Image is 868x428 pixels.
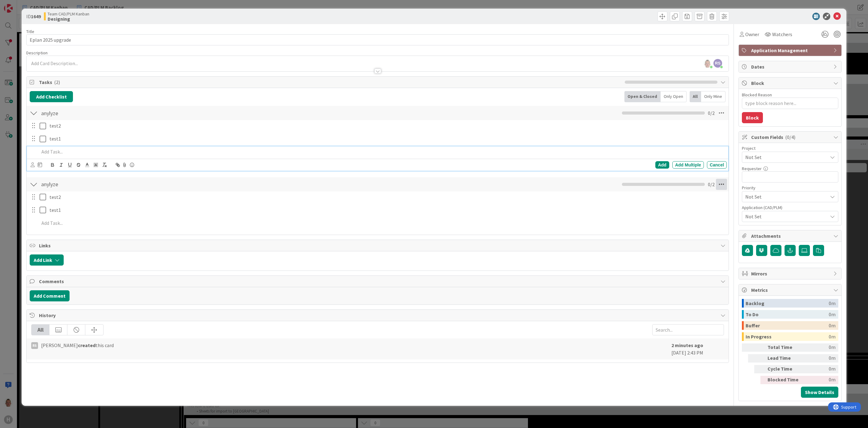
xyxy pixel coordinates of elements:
[49,194,724,201] p: test2
[829,299,836,308] div: 0m
[703,59,712,68] img: X8mj6hJYAujqEDlu7QlL9MAggqSR54HW.jpg
[751,133,830,141] span: Custom Fields
[39,179,178,190] input: Add Checklist...
[39,312,717,319] span: History
[768,365,802,373] div: Cycle Time
[742,186,838,190] div: Priority
[742,166,762,171] label: Requester
[672,161,704,169] div: Add Multiple
[655,161,669,169] div: Add
[624,91,661,102] div: Open & Closed
[707,161,727,169] div: Cancel
[713,59,722,68] span: RS
[751,232,830,240] span: Attachments
[32,325,49,335] div: All
[768,376,802,384] div: Blocked Time
[746,321,829,330] div: Buffer
[745,153,824,162] span: Not Set
[801,387,838,398] button: Show Details
[39,278,717,285] span: Comments
[768,354,802,363] div: Lead Time
[661,91,687,102] div: Only Open
[751,63,830,70] span: Dates
[746,299,829,308] div: Backlog
[690,91,701,102] div: All
[745,192,824,201] span: Not Set
[78,342,96,348] b: created
[671,342,724,356] div: [DATE] 2:43 PM
[745,213,828,220] span: Not Set
[829,310,836,319] div: 0m
[746,332,829,341] div: In Progress
[742,92,772,98] label: Blocked Reason
[751,286,830,294] span: Metrics
[742,112,763,123] button: Block
[671,342,703,348] b: 2 minutes ago
[746,310,829,319] div: To Do
[804,365,836,373] div: 0m
[30,91,73,102] button: Add Checklist
[804,376,836,384] div: 0m
[49,135,724,142] p: test1
[701,91,725,102] div: Only Mine
[13,1,28,8] span: Support
[708,181,715,188] span: 0 / 2
[48,16,89,21] b: Designing
[49,122,724,129] p: test2
[31,342,38,349] div: RS
[772,31,792,38] span: Watchers
[785,134,795,140] span: ( 0/4 )
[26,29,34,34] label: Title
[751,47,830,54] span: Application Management
[30,254,64,266] button: Add Link
[652,324,724,335] input: Search...
[745,31,759,38] span: Owner
[804,354,836,363] div: 0m
[708,109,715,117] span: 0 / 2
[742,205,838,210] div: Application (CAD/PLM)
[804,343,836,352] div: 0m
[31,13,41,19] b: 1649
[48,11,89,16] span: Team CAD/PLM Kanban
[49,207,724,214] p: test1
[39,107,178,119] input: Add Checklist...
[751,79,830,87] span: Block
[39,78,622,86] span: Tasks
[39,242,717,249] span: Links
[26,13,41,20] span: ID
[30,290,70,301] button: Add Comment
[768,343,802,352] div: Total Time
[26,34,729,45] input: type card name here...
[26,50,48,56] span: Description
[751,270,830,277] span: Mirrors
[41,342,114,349] span: [PERSON_NAME] this card
[829,332,836,341] div: 0m
[742,146,838,150] div: Project
[54,79,60,85] span: ( 2 )
[829,321,836,330] div: 0m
